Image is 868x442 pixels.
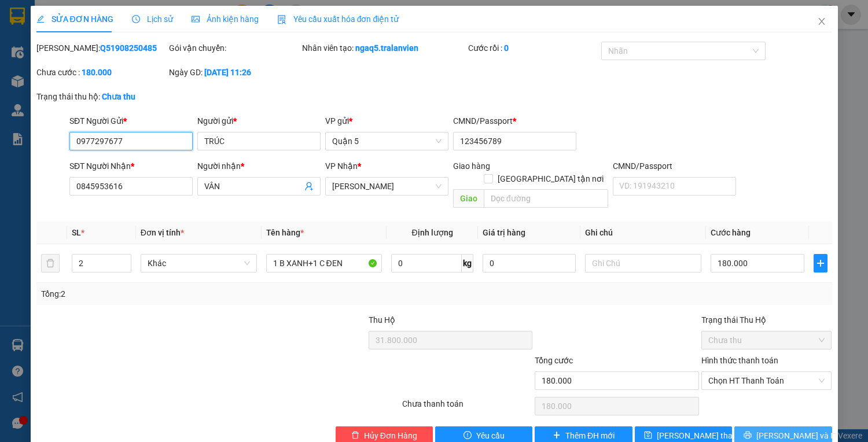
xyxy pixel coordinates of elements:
[277,14,399,24] span: Yêu cầu xuất hóa đơn điện tử
[197,160,321,172] div: Người nhận
[36,90,200,103] div: Trạng thái thu hộ:
[613,160,736,172] div: CMND/Passport
[325,115,448,127] div: VP gửi
[355,43,418,53] b: ngaq5.tralanvien
[204,68,251,77] b: [DATE] 11:26
[462,254,473,272] span: kg
[332,178,442,195] span: Lê Hồng Phong
[580,222,706,244] th: Ghi chú
[657,429,749,442] span: [PERSON_NAME] thay đổi
[100,43,157,53] b: Q51908250485
[565,429,615,442] span: Thêm ĐH mới
[468,42,599,54] div: Cước rồi :
[266,228,304,237] span: Tên hàng
[69,160,193,172] div: SĐT Người Nhận
[814,254,827,272] button: plus
[369,315,395,325] span: Thu Hộ
[553,431,561,440] span: plus
[708,372,825,389] span: Chọn HT Thanh Toán
[197,115,321,127] div: Người gửi
[701,356,778,365] label: Hình thức thanh toán
[464,431,472,440] span: exclamation-circle
[192,15,200,23] span: picture
[711,228,751,237] span: Cước hàng
[169,42,300,54] div: Gói vận chuyển:
[169,66,300,79] div: Ngày GD:
[453,189,484,208] span: Giao
[817,17,826,26] span: close
[412,228,453,237] span: Định lượng
[302,42,466,54] div: Nhân viên tạo:
[69,115,193,127] div: SĐT Người Gửi
[806,6,838,38] button: Close
[36,66,167,79] div: Chưa cước :
[36,14,113,24] span: SỬA ĐƠN HÀNG
[708,331,825,349] span: Chưa thu
[351,431,359,440] span: delete
[744,431,752,440] span: printer
[756,429,837,442] span: [PERSON_NAME] và In
[41,254,60,272] button: delete
[72,228,81,237] span: SL
[585,254,701,272] input: Ghi Chú
[504,43,509,53] b: 0
[82,68,112,77] b: 180.000
[483,228,525,237] span: Giá trị hàng
[132,15,140,23] span: clock-circle
[484,189,608,208] input: Dọc đường
[304,182,314,191] span: user-add
[36,42,167,54] div: [PERSON_NAME]:
[364,429,417,442] span: Hủy Đơn Hàng
[476,429,505,442] span: Yêu cầu
[277,15,286,24] img: icon
[453,115,576,127] div: CMND/Passport
[493,172,608,185] span: [GEOGRAPHIC_DATA] tận nơi
[266,254,382,272] input: VD: Bàn, Ghế
[141,228,184,237] span: Đơn vị tính
[36,15,45,23] span: edit
[814,259,827,268] span: plus
[453,161,490,171] span: Giao hàng
[644,431,652,440] span: save
[701,314,832,326] div: Trạng thái Thu Hộ
[192,14,259,24] span: Ảnh kiện hàng
[401,397,534,418] div: Chưa thanh toán
[41,288,336,300] div: Tổng: 2
[132,14,173,24] span: Lịch sử
[535,356,573,365] span: Tổng cước
[148,255,250,272] span: Khác
[325,161,358,171] span: VP Nhận
[332,132,442,150] span: Quận 5
[102,92,135,101] b: Chưa thu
